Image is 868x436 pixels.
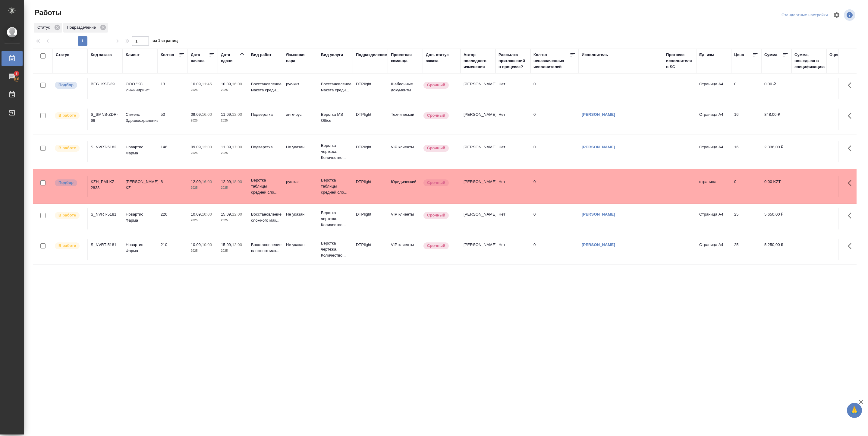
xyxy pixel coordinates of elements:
[495,208,530,229] td: Нет
[2,69,23,84] a: 3
[461,109,495,130] td: [PERSON_NAME]
[251,211,280,223] p: Восстановление сложного мак...
[847,403,862,418] button: 🙏
[530,78,579,99] td: 0
[699,52,714,58] div: Ед. изм
[232,242,242,247] p: 12:00
[91,81,120,87] div: BEG_KST-39
[353,109,388,130] td: DTPlight
[427,180,445,186] p: Срочный
[251,144,280,150] p: Подверстка
[427,82,445,88] p: Срочный
[221,248,245,254] p: 2025
[427,112,445,118] p: Срочный
[461,239,495,260] td: [PERSON_NAME]
[191,112,202,117] p: 09.09,
[58,112,76,118] p: В работе
[58,145,76,151] p: В работе
[283,109,318,130] td: англ-рус
[321,177,350,195] p: Верстка таблицы средней сло...
[696,141,731,162] td: Страница А4
[232,112,242,117] p: 12:00
[533,52,570,70] div: Кол-во неназначенных исполнителей
[126,144,155,156] p: Новартис Фарма
[495,141,530,162] td: Нет
[126,81,155,93] p: ООО "КС Инжиниринг"
[54,179,84,187] div: Можно подбирать исполнителей
[734,52,744,58] div: Цена
[283,78,318,99] td: рус-кит
[191,145,202,149] p: 09.09,
[283,176,318,197] td: рус-каз
[696,208,731,229] td: Страница А4
[221,112,232,117] p: 11.09,
[353,239,388,260] td: DTPlight
[58,82,74,88] p: Подбор
[731,109,761,130] td: 16
[530,109,579,130] td: 0
[829,52,844,58] div: Оценка
[232,145,242,149] p: 17:00
[158,78,188,99] td: 13
[221,82,232,86] p: 10.09,
[461,141,495,162] td: [PERSON_NAME]
[731,239,761,260] td: 25
[761,176,791,197] td: 0,00 KZT
[844,109,859,123] button: Здесь прячутся важные кнопки
[126,179,155,191] p: [PERSON_NAME] KZ
[202,242,212,247] p: 10:00
[126,242,155,254] p: Новартис Фарма
[221,150,245,156] p: 2025
[251,52,272,58] div: Вид работ
[251,242,280,254] p: Восстановление сложного мак...
[158,109,188,130] td: 53
[391,52,420,64] div: Проектная команда
[530,239,579,260] td: 0
[582,242,615,247] a: [PERSON_NAME]
[221,242,232,247] p: 15.09,
[153,37,178,46] span: из 1 страниц
[464,52,492,70] div: Автор последнего изменения
[495,176,530,197] td: Нет
[321,143,350,161] p: Верстка чертежа. Количество...
[251,81,280,93] p: Восстановление макета средн...
[582,52,608,58] div: Исполнитель
[33,8,61,17] span: Работы
[91,144,120,150] div: S_NVRT-5182
[321,81,350,93] p: Восстановление макета средн...
[731,176,761,197] td: 0
[530,141,579,162] td: 0
[91,242,120,248] div: S_NVRT-5181
[696,109,731,130] td: Страница А4
[251,112,280,118] p: Подверстка
[251,177,280,195] p: Верстка таблицы средней сло...
[761,78,791,99] td: 0,00 ₽
[221,118,245,124] p: 2025
[321,52,343,58] div: Вид услуги
[388,141,423,162] td: VIP клиенты
[191,87,215,93] p: 2025
[232,179,242,184] p: 18:00
[191,185,215,191] p: 2025
[761,109,791,130] td: 848,00 ₽
[582,212,615,216] a: [PERSON_NAME]
[582,145,615,149] a: [PERSON_NAME]
[126,211,155,223] p: Новартис Фарма
[158,208,188,229] td: 226
[461,208,495,229] td: [PERSON_NAME]
[696,78,731,99] td: Страница А4
[427,145,445,151] p: Срочный
[356,52,387,58] div: Подразделение
[844,176,859,190] button: Здесь прячутся важные кнопки
[191,179,202,184] p: 12.09,
[191,212,202,216] p: 10.09,
[849,404,860,417] span: 🙏
[731,208,761,229] td: 25
[126,52,140,58] div: Клиент
[844,78,859,93] button: Здесь прячутся важные кнопки
[12,71,21,77] span: 3
[761,239,791,260] td: 5 250,00 ₽
[54,211,84,220] div: Исполнитель выполняет работу
[844,141,859,156] button: Здесь прячутся важные кнопки
[495,239,530,260] td: Нет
